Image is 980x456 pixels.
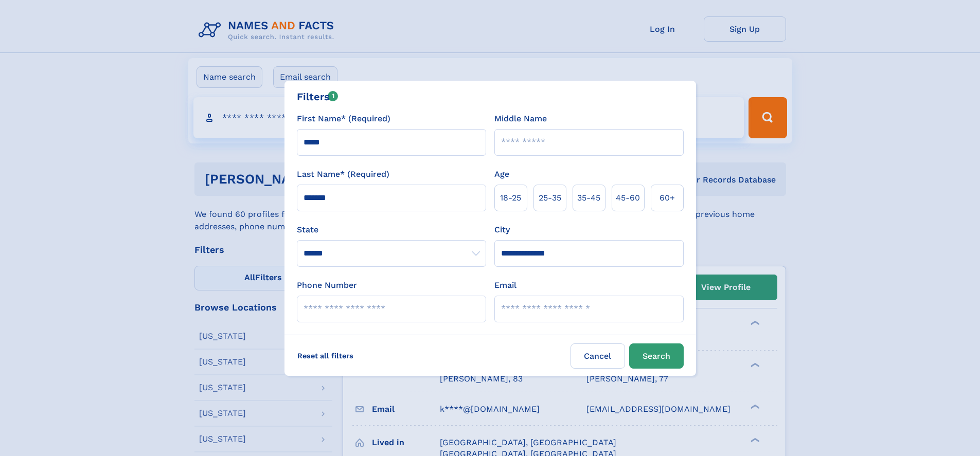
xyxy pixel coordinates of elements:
[577,192,600,204] span: 35‑45
[629,343,684,369] button: Search
[297,89,338,104] div: Filters
[500,192,521,204] span: 18‑25
[660,192,675,204] span: 60+
[297,279,357,291] label: Phone Number
[539,192,561,204] span: 25‑35
[297,224,486,236] label: State
[494,279,516,291] label: Email
[616,192,640,204] span: 45‑60
[297,113,390,125] label: First Name* (Required)
[494,113,547,125] label: Middle Name
[494,168,509,180] label: Age
[571,343,625,369] label: Cancel
[494,224,510,236] label: City
[297,168,389,180] label: Last Name* (Required)
[291,343,360,368] label: Reset all filters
